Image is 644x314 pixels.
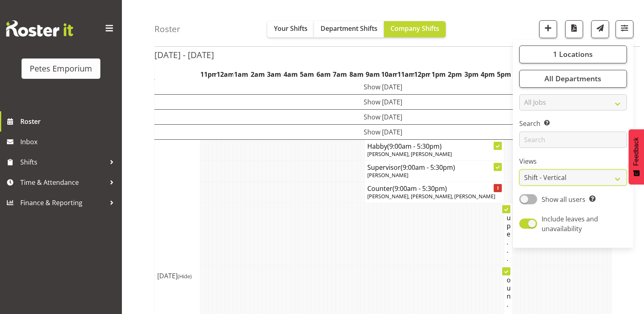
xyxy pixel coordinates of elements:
[384,21,446,37] button: Company Shifts
[266,65,282,84] th: 3am
[392,184,447,193] span: (9:00am - 5:30pm)
[367,163,502,171] h4: Supervisor
[154,50,214,60] h2: [DATE] - [DATE]
[315,65,332,84] th: 6am
[463,65,479,84] th: 3pm
[267,21,314,37] button: Your Shifts
[430,65,447,84] th: 1pm
[332,65,348,84] th: 7am
[178,273,192,280] span: (Hide)
[542,195,585,204] span: Show all users
[565,20,583,38] button: Download a PDF of the roster according to the set date range.
[367,193,495,200] span: [PERSON_NAME], [PERSON_NAME], [PERSON_NAME]
[507,206,510,262] h4: Supe...
[274,24,308,33] span: Your Shifts
[633,137,640,166] span: Feedback
[496,65,512,84] th: 5pm
[154,24,180,34] h4: Roster
[314,21,384,37] button: Department Shifts
[390,24,439,33] span: Company Shifts
[401,163,455,172] span: (9:00am - 5:30pm)
[367,142,502,150] h4: Habby
[299,65,315,84] th: 5am
[539,20,557,38] button: Add a new shift
[367,171,408,179] span: [PERSON_NAME]
[217,65,233,84] th: 12am
[364,65,381,84] th: 9am
[20,197,106,209] span: Finance & Reporting
[20,156,106,168] span: Shifts
[348,65,364,84] th: 8am
[200,65,217,84] th: 11pm
[282,65,299,84] th: 4am
[479,65,496,84] th: 4pm
[591,20,609,38] button: Send a list of all shifts for the selected filtered period to all rostered employees.
[629,129,644,184] button: Feedback - Show survey
[447,65,463,84] th: 2pm
[6,20,73,37] img: Rosterit website logo
[616,20,633,38] button: Filter Shifts
[381,65,397,84] th: 10am
[155,79,611,94] td: Show [DATE]
[233,65,249,84] th: 1am
[367,184,502,193] h4: Counter
[397,65,414,84] th: 11am
[321,24,377,33] span: Department Shifts
[155,124,611,139] td: Show [DATE]
[414,65,430,84] th: 12pm
[542,214,598,233] span: Include leaves and unavailability
[387,142,442,151] span: (9:00am - 5:30pm)
[519,45,627,63] button: 1 Locations
[155,94,611,109] td: Show [DATE]
[30,63,92,75] div: Petes Emporium
[20,115,118,128] span: Roster
[155,109,611,124] td: Show [DATE]
[367,150,452,158] span: [PERSON_NAME], [PERSON_NAME]
[553,50,593,59] span: 1 Locations
[249,65,266,84] th: 2am
[20,136,118,148] span: Inbox
[519,119,627,129] label: Search
[544,74,601,84] span: All Departments
[519,70,627,88] button: All Departments
[519,157,627,167] label: Views
[519,132,627,148] input: Search
[20,176,106,188] span: Time & Attendance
